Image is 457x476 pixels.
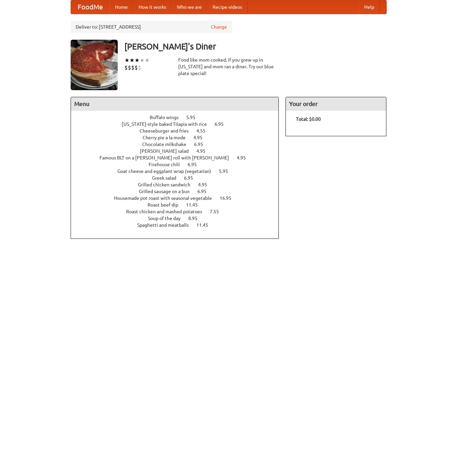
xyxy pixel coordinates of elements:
[124,64,128,71] li: $
[139,189,219,194] a: Grilled sausage on a bun 6.95
[140,148,218,154] a: [PERSON_NAME] salad 4.95
[114,195,244,201] a: Housemade pot roast with seasonal vegetable 16.95
[138,182,197,187] span: Grilled chicken sandwich
[145,57,150,64] li: ★
[135,57,140,64] li: ★
[139,189,196,194] span: Grilled sausage on a bun
[188,162,203,167] span: 6.95
[140,128,195,134] span: Cheeseburger and fries
[122,121,236,127] a: [US_STATE]-style baked Tilapia with rice 6.95
[178,57,279,77] div: Food like mom cooked, if you grew up in [US_STATE] and mom ran a diner. Try our blue plate special!
[133,0,172,14] a: How it works
[237,155,253,160] span: 4.95
[100,155,258,160] a: Famous BLT on a [PERSON_NAME] roll with [PERSON_NAME] 4.95
[286,97,386,111] h4: Your order
[148,202,210,208] a: Roast beef dip 11.45
[138,64,141,71] li: $
[148,202,185,208] span: Roast beef dip
[143,135,215,140] a: Cherry pie a la mode 4.95
[114,195,219,201] span: Housemade pot roast with seasonal vegetable
[71,40,118,90] img: angular.jpg
[193,135,209,140] span: 4.95
[140,148,195,154] span: [PERSON_NAME] salad
[71,21,232,33] div: Deliver to: [STREET_ADDRESS]
[172,0,207,14] a: Who we are
[198,182,214,187] span: 4.95
[196,148,212,154] span: 4.95
[296,116,321,122] b: Total: $0.00
[142,142,216,147] a: Chocolate milkshake 6.95
[194,142,210,147] span: 6.95
[215,121,230,127] span: 6.95
[188,216,204,221] span: 8.95
[149,162,209,167] a: Firehouse chili 6.95
[148,216,187,221] span: Soup of the day
[150,115,185,120] span: Buffalo wings
[184,175,200,181] span: 6.95
[124,40,387,53] h3: [PERSON_NAME]'s Diner
[129,57,135,64] li: ★
[71,97,279,111] h4: Menu
[143,135,192,140] span: Cherry pie a la mode
[131,64,135,71] li: $
[211,24,227,30] a: Change
[196,222,215,228] span: 11.45
[142,142,193,147] span: Chocolate milkshake
[207,0,247,14] a: Recipe videos
[128,64,131,71] li: $
[137,222,195,228] span: Spaghetti and meatballs
[135,64,138,71] li: $
[137,222,221,228] a: Spaghetti and meatballs 11.45
[220,195,238,201] span: 16.95
[186,115,202,120] span: 5.95
[210,209,226,214] span: 7.55
[150,115,208,120] a: Buffalo wings 5.95
[197,189,213,194] span: 6.95
[138,182,220,187] a: Grilled chicken sandwich 4.95
[186,202,204,208] span: 11.45
[117,169,240,174] a: Goat cheese and eggplant wrap (vegetarian) 5.95
[140,57,145,64] li: ★
[219,169,235,174] span: 5.95
[100,155,236,160] span: Famous BLT on a [PERSON_NAME] roll with [PERSON_NAME]
[117,169,218,174] span: Goat cheese and eggplant wrap (vegetarian)
[110,0,133,14] a: Home
[71,0,110,14] a: FoodMe
[149,162,187,167] span: Firehouse chili
[124,57,129,64] li: ★
[359,0,380,14] a: Help
[148,216,210,221] a: Soup of the day 8.95
[126,209,231,214] a: Roast chicken and mashed potatoes 7.55
[152,175,205,181] a: Greek salad 6.95
[140,128,218,134] a: Cheeseburger and fries 4.55
[126,209,209,214] span: Roast chicken and mashed potatoes
[196,128,212,134] span: 4.55
[152,175,183,181] span: Greek salad
[122,121,214,127] span: [US_STATE]-style baked Tilapia with rice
